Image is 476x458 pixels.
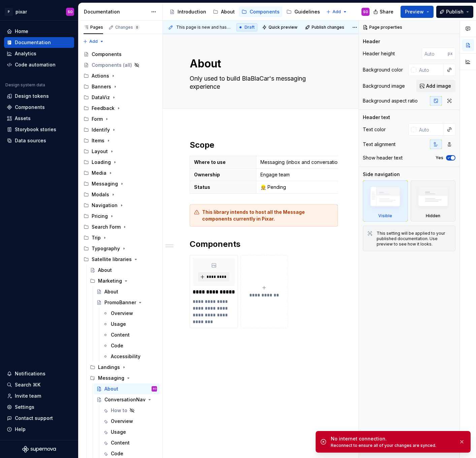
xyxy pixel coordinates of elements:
div: Identify [92,126,110,133]
span: This page is new and has not been published yet. [176,25,231,30]
span: Quick preview [268,25,297,30]
button: Contact support [4,413,74,424]
div: Trip [81,232,160,243]
div: Text alignment [363,141,395,148]
button: Help [4,424,74,435]
div: Layout [81,146,160,157]
a: Content [100,330,160,340]
div: Typography [81,243,160,254]
div: Home [15,28,28,35]
p: Ownership [194,171,252,178]
a: Home [4,26,74,37]
div: Messaging [81,178,160,189]
div: Notifications [15,370,45,377]
div: Messaging [98,375,124,381]
input: Auto [416,64,444,76]
div: Usage [111,321,126,327]
div: Content [111,439,130,446]
span: Publish changes [312,25,344,30]
div: Help [15,426,26,433]
div: Header height [363,50,395,57]
a: About [87,265,160,276]
a: Introduction [167,6,209,17]
div: Banners [81,81,160,92]
p: px [448,51,453,56]
svg: Supernova Logo [22,446,56,453]
div: Identify [81,124,160,135]
div: Hidden [411,180,456,222]
div: Form [92,116,103,122]
div: Show header text [363,154,403,161]
div: P [5,8,13,16]
div: Loading [81,157,160,168]
div: Modals [81,189,160,200]
div: Search Form [92,224,121,230]
button: Publish changes [303,23,347,32]
div: Settings [15,404,34,410]
div: Side navigation [363,171,400,178]
div: Marketing [87,276,160,286]
div: Messaging [92,180,118,187]
span: 8 [134,25,140,30]
div: Usage [111,429,126,435]
div: Media [92,170,106,176]
div: Modals [92,191,109,198]
a: Components [239,6,282,17]
div: SO [363,9,368,15]
div: Satellite libraries [81,254,160,265]
div: Storybook stories [15,126,56,133]
div: Overview [111,418,133,425]
div: ConversationNav [104,396,146,403]
button: Publish [436,6,473,18]
button: Share [370,6,398,18]
a: ConversationNav [94,394,160,405]
a: Accessibility [100,351,160,362]
div: Design system data [5,82,45,88]
div: Media [81,168,160,178]
div: Feedback [92,105,115,112]
div: Marketing [98,278,122,284]
div: Data sources [15,137,46,144]
div: This setting will be applied to your published documentation. Use preview to see how it looks. [377,231,451,247]
div: Messaging [87,373,160,383]
div: Navigation [81,200,160,211]
a: Guidelines [284,6,323,17]
a: Components [81,49,160,60]
button: Add [81,37,106,46]
span: Preview [405,8,424,15]
div: Form [81,114,160,124]
div: About [98,267,112,274]
button: PpixarSO [1,4,77,19]
div: Overview [111,310,133,317]
div: Header [363,38,380,45]
a: Data sources [4,135,74,146]
div: Accessibility [111,353,140,360]
div: Code automation [15,61,56,68]
div: Header text [363,114,390,121]
p: Messaging (inbox and conversations) [260,159,379,166]
button: Quick preview [260,23,300,32]
p: Engage team [260,171,379,178]
div: Actions [81,70,160,81]
a: About [94,286,160,297]
div: DataViz [92,94,110,101]
div: Pricing [92,213,108,220]
div: Reconnect to ensure all of your changes are synced. [331,443,453,448]
div: Hidden [426,213,440,219]
div: Changes [115,25,140,30]
button: Notifications [4,368,74,379]
div: DataViz [81,92,160,103]
div: About [221,8,235,15]
a: Components (all) [81,60,160,70]
div: Layout [92,148,108,155]
textarea: About [188,56,337,72]
a: Content [100,437,160,448]
div: Pages [84,25,103,30]
div: Background aspect ratio [363,97,418,104]
a: About [210,6,237,17]
div: Page tree [167,5,323,19]
div: Text color [363,126,386,133]
div: No internet connection. [331,435,453,442]
div: Introduction [178,8,206,15]
span: Add image [426,83,451,89]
